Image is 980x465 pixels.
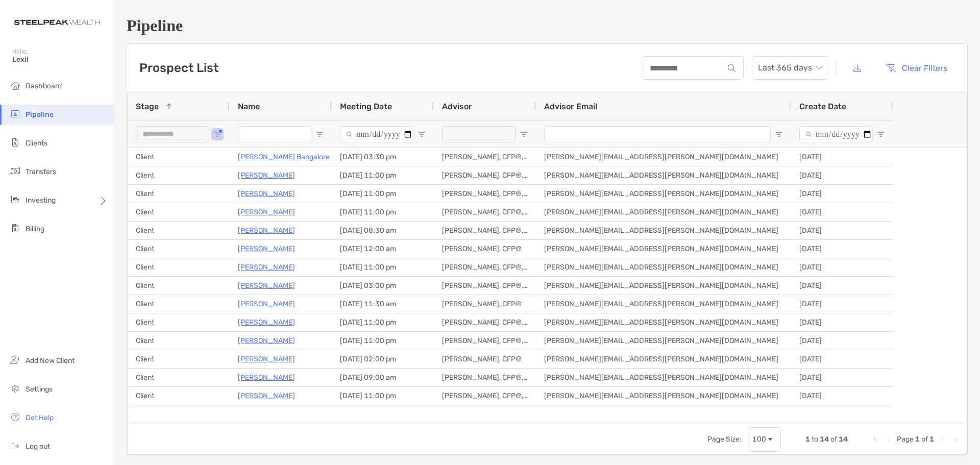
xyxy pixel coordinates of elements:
div: [PERSON_NAME][EMAIL_ADDRESS][PERSON_NAME][DOMAIN_NAME] [536,277,791,295]
span: Create Date [799,102,846,111]
a: [PERSON_NAME] [238,279,295,292]
span: 1 [915,435,920,444]
span: Advisor Email [544,102,597,111]
img: Zoe Logo [12,4,102,41]
div: Client [128,240,230,258]
a: [PERSON_NAME] [238,298,295,310]
span: Log out [26,442,50,451]
div: [PERSON_NAME], CFP®, CDFA® [434,387,536,405]
div: Client [128,350,230,368]
span: Page [897,435,914,444]
span: Lexi! [12,55,108,64]
span: Settings [26,385,53,394]
img: billing icon [9,222,21,234]
span: 1 [929,435,934,444]
div: [DATE] [791,258,893,276]
div: [DATE] [791,295,893,313]
a: [PERSON_NAME] [238,353,295,365]
span: of [830,435,837,444]
p: [PERSON_NAME] [238,261,295,274]
div: [DATE] [791,166,893,184]
div: Client [128,203,230,221]
span: Clients [26,139,47,148]
img: input icon [728,64,736,72]
span: Transfers [26,167,56,176]
div: [DATE] 02:00 pm [332,350,434,368]
a: [PERSON_NAME] [238,224,295,237]
div: [PERSON_NAME], CFP®, CDFA® [434,258,536,276]
div: Client [128,295,230,313]
span: Get Help [26,413,54,422]
div: [PERSON_NAME], CFP®, CDFA® [434,203,536,221]
div: [DATE] 03:30 pm [332,148,434,166]
button: Open Filter Menu [877,130,885,138]
div: [PERSON_NAME], CFP® [434,240,536,258]
img: transfers icon [9,165,21,177]
input: Create Date Filter Input [799,126,873,142]
div: Client [128,185,230,203]
div: [DATE] 11:30 am [332,295,434,313]
span: Billing [26,225,44,233]
h1: Pipeline [127,16,968,35]
div: [PERSON_NAME], CFP®, CDFA® [434,332,536,350]
div: [DATE] 11:00 pm [332,203,434,221]
a: [PERSON_NAME] [238,187,295,200]
span: to [812,435,818,444]
span: Advisor [442,102,472,111]
div: [DATE] 11:00 pm [332,258,434,276]
button: Open Filter Menu [418,130,426,138]
span: Dashboard [26,82,62,90]
img: investing icon [9,193,21,206]
span: Meeting Date [340,102,392,111]
p: [PERSON_NAME] [238,206,295,218]
span: Last 365 days [758,57,822,79]
div: Last Page [950,435,959,444]
div: [PERSON_NAME], CFP®, CDFA® [434,313,536,331]
div: [PERSON_NAME][EMAIL_ADDRESS][PERSON_NAME][DOMAIN_NAME] [536,166,791,184]
div: [DATE] [791,185,893,203]
div: [PERSON_NAME], CFP®, CDFA® [434,166,536,184]
div: [DATE] 08:30 am [332,222,434,239]
div: [PERSON_NAME], CFP®, CDFA® [434,369,536,386]
div: [DATE] [791,203,893,221]
img: clients icon [9,136,21,149]
div: [DATE] 11:00 pm [332,166,434,184]
div: [DATE] 12:00 am [332,240,434,258]
div: First Page [872,435,880,444]
span: 14 [820,435,829,444]
span: Add New Client [26,356,75,365]
input: Name Filter Input [238,126,311,142]
div: Client [128,148,230,166]
div: [PERSON_NAME][EMAIL_ADDRESS][PERSON_NAME][DOMAIN_NAME] [536,295,791,313]
div: Client [128,332,230,350]
div: Page Size [748,427,781,452]
button: Open Filter Menu [315,130,324,138]
div: [DATE] 09:00 am [332,369,434,386]
p: [PERSON_NAME] [238,242,295,255]
img: logout icon [9,439,21,452]
div: Page Size: [707,435,742,444]
a: [PERSON_NAME] [238,389,295,402]
div: [DATE] 03:00 pm [332,277,434,295]
div: Client [128,387,230,405]
div: [PERSON_NAME][EMAIL_ADDRESS][PERSON_NAME][DOMAIN_NAME] [536,350,791,368]
div: [DATE] [791,350,893,368]
span: Investing [26,196,56,205]
a: [PERSON_NAME] [238,169,295,182]
div: Client [128,258,230,276]
div: [DATE] [791,277,893,295]
img: add_new_client icon [9,354,21,366]
div: [DATE] [791,222,893,239]
input: Advisor Email Filter Input [544,126,771,142]
div: [PERSON_NAME], CFP®, CDFA® [434,277,536,295]
span: Name [238,102,260,111]
p: [PERSON_NAME] Bangalore [PERSON_NAME] [238,151,388,163]
a: [PERSON_NAME] [238,334,295,347]
div: [PERSON_NAME], CFP®, CDFA® [434,148,536,166]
